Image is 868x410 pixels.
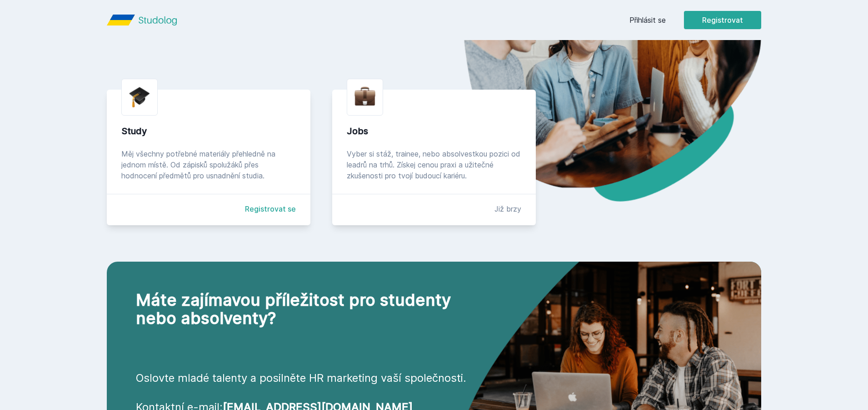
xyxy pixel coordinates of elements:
[629,15,666,25] a: Přihlásit se
[129,86,150,108] img: graduation-cap.png
[347,125,521,137] div: Jobs
[136,291,485,327] h2: Máte zajímavou příležitost pro studenty nebo absolventy?
[347,148,521,181] div: Vyber si stáž, trainee, nebo absolvestkou pozici od leadrů na trhů. Získej cenou praxi a užitečné...
[136,371,485,385] p: Oslovte mladé talenty a posilněte HR marketing vaší společnosti.
[494,203,521,214] div: Již brzy
[245,203,296,214] a: Registrovat se
[121,148,296,181] div: Měj všechny potřebné materiály přehledně na jednom místě. Od zápisků spolužáků přes hodnocení pře...
[354,85,375,108] img: briefcase.png
[121,125,296,137] div: Study
[684,11,761,29] button: Registrovat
